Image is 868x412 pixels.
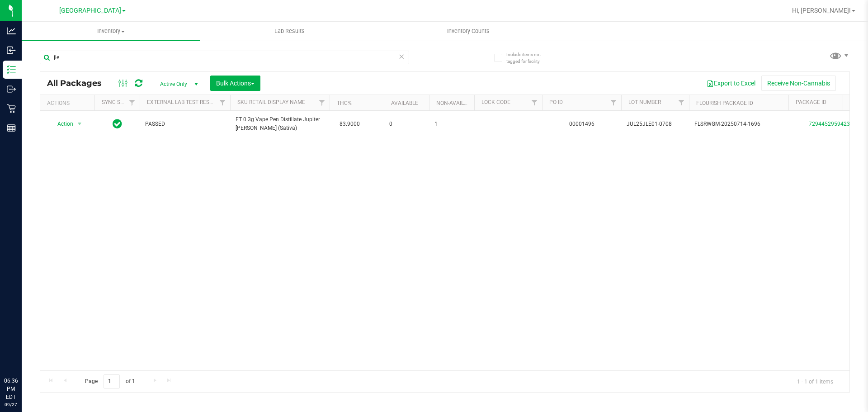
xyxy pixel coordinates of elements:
[113,118,122,130] span: In Sync
[47,78,111,88] span: All Packages
[761,76,836,91] button: Receive Non-Cannabis
[335,118,364,131] span: 83.9000
[674,95,689,110] a: Filter
[569,121,594,127] a: 00001496
[145,120,225,128] span: PASSED
[74,118,85,130] span: select
[7,104,16,113] inline-svg: Retail
[628,99,661,105] a: Lot Number
[9,340,36,367] iframe: Resource center
[792,7,851,14] span: Hi, [PERSON_NAME]!
[104,374,120,388] input: 1
[7,26,16,35] inline-svg: Analytics
[436,100,476,106] a: Non-Available
[4,377,18,401] p: 06:36 PM EDT
[527,95,542,110] a: Filter
[796,99,826,105] a: Package ID
[262,27,317,35] span: Lab Results
[389,120,424,128] span: 0
[49,118,74,130] span: Action
[7,46,16,55] inline-svg: Inbound
[315,95,330,110] a: Filter
[210,76,260,91] button: Bulk Actions
[47,100,91,106] div: Actions
[391,100,418,106] a: Available
[481,99,510,105] a: Lock Code
[215,95,230,110] a: Filter
[809,121,859,127] a: 7294452959423292
[694,120,783,128] span: FLSRWGM-20250714-1696
[790,374,840,388] span: 1 - 1 of 1 items
[147,99,218,105] a: External Lab Test Result
[200,22,379,41] a: Lab Results
[7,123,16,133] inline-svg: Reports
[237,99,305,105] a: Sku Retail Display Name
[102,99,137,105] a: Sync Status
[4,401,18,408] p: 09/27
[22,22,200,41] a: Inventory
[506,51,552,65] span: Include items not tagged for facility
[236,115,324,133] span: FT 0.3g Vape Pen Distillate Jupiter [PERSON_NAME] (Sativa)
[627,120,684,128] span: JUL25JLE01-0708
[59,7,121,14] span: [GEOGRAPHIC_DATA]
[7,65,16,74] inline-svg: Inventory
[337,100,352,106] a: THC%
[435,27,502,35] span: Inventory Counts
[125,95,140,110] a: Filter
[77,374,142,388] span: Page of 1
[40,51,409,64] input: Search Package ID, Item Name, SKU, Lot or Part Number...
[701,76,761,91] button: Export to Excel
[22,27,200,35] span: Inventory
[379,22,557,41] a: Inventory Counts
[434,120,469,128] span: 1
[696,100,753,106] a: Flourish Package ID
[549,99,563,105] a: PO ID
[398,51,405,62] span: Clear
[606,95,621,110] a: Filter
[7,85,16,94] inline-svg: Outbound
[216,80,255,87] span: Bulk Actions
